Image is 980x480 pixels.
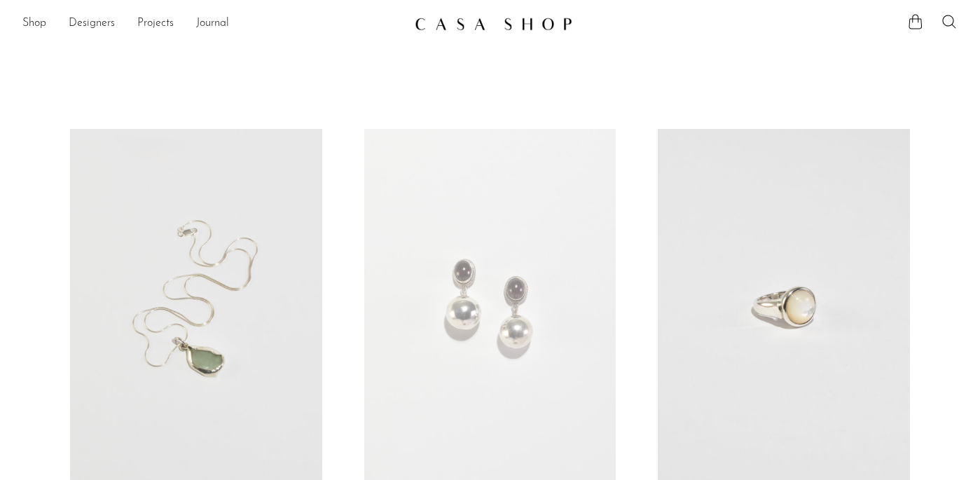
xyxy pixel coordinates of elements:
[22,12,403,36] ul: NEW HEADER MENU
[137,15,174,33] a: Projects
[22,15,46,33] a: Shop
[69,15,115,33] a: Designers
[196,15,229,33] a: Journal
[22,12,403,36] nav: Desktop navigation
